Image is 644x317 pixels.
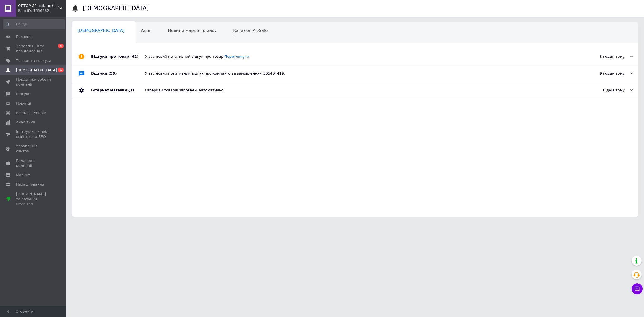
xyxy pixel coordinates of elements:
span: Інструменти веб-майстра та SEO [16,129,51,139]
div: 6 днів тому [578,88,633,93]
span: Показники роботи компанії [16,77,51,87]
span: (3) [128,88,134,92]
span: (62) [130,54,139,59]
div: Ваш ID: 1656282 [18,8,66,13]
span: [PERSON_NAME] та рахунки [16,192,51,207]
span: Управління сайтом [16,144,51,154]
span: Налаштування [16,182,44,187]
span: Головна [16,34,31,39]
button: Чат з покупцем [632,283,643,294]
input: Пошук [3,19,65,29]
div: Габарити товарів заповнені автоматично [145,88,578,93]
div: 8 годин тому [578,54,633,59]
span: Відгуки [16,91,30,96]
span: 5 [58,68,64,72]
span: [DEMOGRAPHIC_DATA] [16,68,57,73]
div: Інтернет магазин [91,82,145,99]
div: Відгуки про товар [91,48,145,65]
span: Замовлення та повідомлення [16,44,51,54]
div: У вас новий негативний відгук про товар. [145,54,578,59]
span: (59) [109,71,117,75]
span: [DEMOGRAPHIC_DATA] [77,28,125,33]
div: У вас новий позитивний відгук про компанію за замовленням 365404419. [145,71,578,76]
span: Маркет [16,173,30,178]
span: Аналітика [16,120,35,125]
div: Prom топ [16,202,51,207]
span: Акції [141,28,152,33]
span: ОПТОМИР: спідня білизна по оптовим цінам зі складу! [18,3,59,8]
span: 1 [233,34,268,38]
span: Товари та послуги [16,58,51,63]
a: Переглянути [225,54,249,59]
h1: [DEMOGRAPHIC_DATA] [83,5,149,12]
div: 9 годин тому [578,71,633,76]
span: Каталог ProSale [233,28,268,33]
span: Новини маркетплейсу [168,28,217,33]
span: Каталог ProSale [16,110,46,115]
span: 4 [58,44,64,48]
div: Відгуки [91,65,145,82]
span: Покупці [16,101,31,106]
span: Гаманець компанії [16,158,51,168]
